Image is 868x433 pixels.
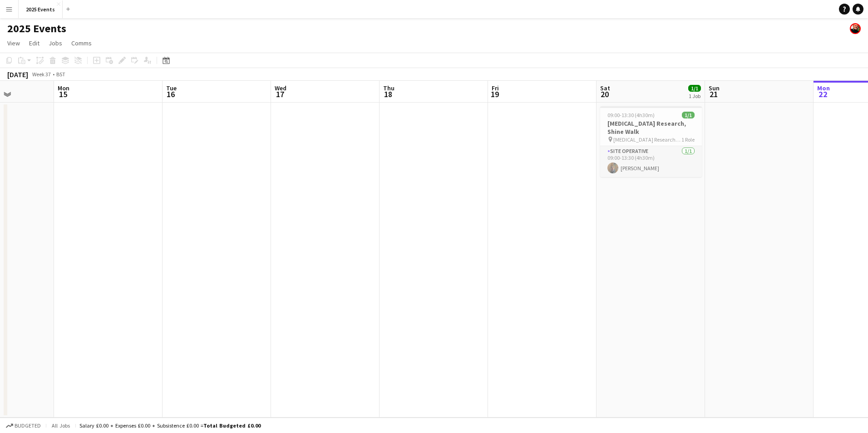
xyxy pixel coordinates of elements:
[7,22,66,35] h1: 2025 Events
[56,71,65,78] div: BST
[79,422,261,429] div: Salary £0.00 + Expenses £0.00 + Subsistence £0.00 =
[29,39,39,47] span: Edit
[19,0,63,18] button: 2025 Events
[68,37,95,49] a: Comms
[15,423,41,429] span: Budgeted
[7,70,28,79] div: [DATE]
[25,37,43,49] a: Edit
[49,39,62,47] span: Jobs
[7,39,20,47] span: View
[45,37,66,49] a: Jobs
[50,422,72,429] span: All jobs
[203,422,261,429] span: Total Budgeted £0.00
[4,37,24,49] a: View
[850,23,861,34] app-user-avatar: Josh Tutty
[30,71,53,78] span: Week 37
[5,421,42,431] button: Budgeted
[71,39,92,47] span: Comms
